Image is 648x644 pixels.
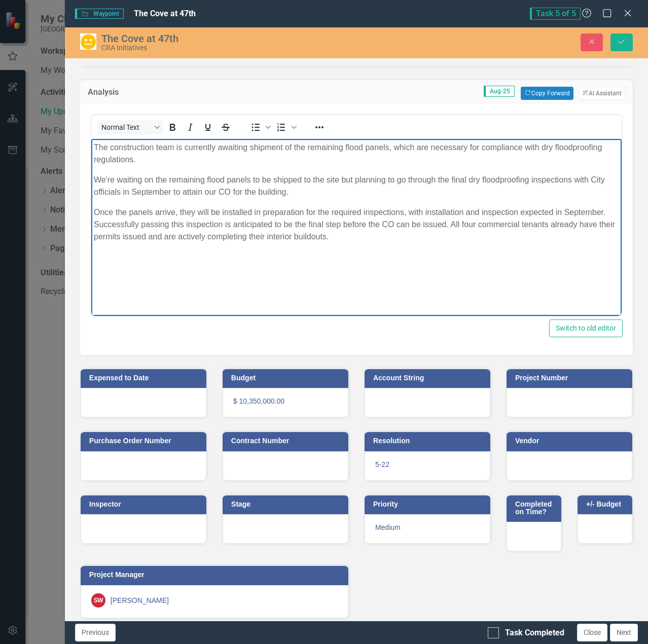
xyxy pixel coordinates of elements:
[373,437,485,445] h3: Resolution
[373,500,485,508] h3: Priority
[515,437,627,445] h3: Vendor
[101,44,385,52] div: CRA Initiatives
[273,120,298,134] div: Numbered list
[101,33,385,44] div: The Cove at 47th
[505,627,564,639] div: Task Completed
[89,500,201,508] h3: Inspector
[311,120,328,134] button: Reveal or hide additional toolbar items
[610,624,638,641] button: Next
[91,593,105,607] div: SW
[89,374,201,382] h3: Expensed to Date
[199,120,217,134] button: Underline
[521,87,573,100] button: Copy Forward
[515,374,627,382] h3: Project Number
[247,120,272,134] div: Bullet list
[164,120,181,134] button: Bold
[231,374,343,382] h3: Budget
[75,624,116,641] button: Previous
[101,123,151,131] span: Normal Text
[134,9,196,18] span: The Cove at 47th
[515,500,556,516] h3: Completed on Time?
[233,397,284,405] span: $ 10,350,000.00
[111,595,169,605] div: [PERSON_NAME]
[89,437,201,445] h3: Purchase Order Number
[586,500,627,508] h3: +/- Budget
[549,319,623,337] button: Switch to old editor
[89,571,343,579] h3: Project Manager
[530,8,581,20] span: Task 5 of 5
[231,437,343,445] h3: Contract Number
[182,120,199,134] button: Italic
[484,86,515,97] span: Aug-25
[75,9,124,19] span: Waypoint
[231,500,343,508] h3: Stage
[80,33,96,50] img: In Progress
[373,374,485,382] h3: Account String
[375,460,389,469] span: 5-22
[375,523,401,531] span: Medium
[577,624,607,641] button: Close
[88,88,184,97] h3: Analysis
[579,87,625,100] button: AI Assistant
[217,120,234,134] button: Strikethrough
[91,139,622,316] iframe: Rich Text Area
[97,120,163,134] button: Block Normal Text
